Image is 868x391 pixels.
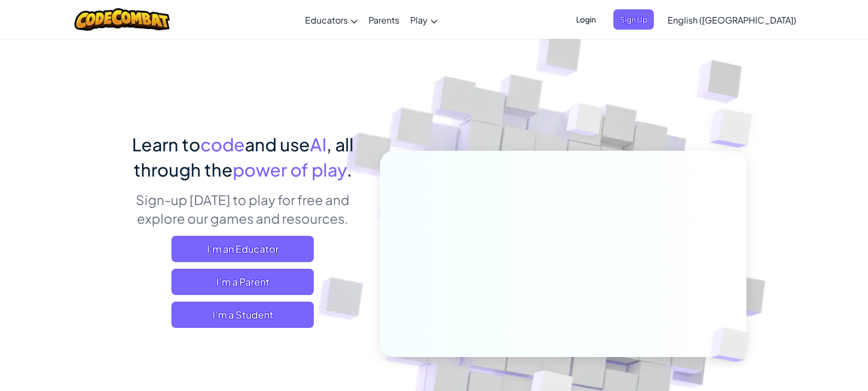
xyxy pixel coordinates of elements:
[171,269,314,295] a: I'm a Parent
[545,82,624,163] img: Overlap cubes
[245,133,310,155] span: and use
[688,82,783,175] img: Overlap cubes
[410,14,428,26] span: Play
[613,9,654,30] button: Sign Up
[310,133,326,155] span: AI
[347,158,352,180] span: .
[405,5,443,35] a: Play
[363,5,405,35] a: Parents
[233,158,347,180] span: power of play
[74,8,170,31] img: CodeCombat logo
[200,133,245,155] span: code
[305,14,348,26] span: Educators
[668,14,796,26] span: English ([GEOGRAPHIC_DATA])
[662,5,802,35] a: English ([GEOGRAPHIC_DATA])
[570,9,602,30] button: Login
[171,302,314,328] button: I'm a Student
[132,133,200,155] span: Learn to
[171,236,314,262] a: I'm an Educator
[692,305,774,385] img: Overlap cubes
[122,190,364,228] p: Sign-up [DATE] to play for free and explore our games and resources.
[300,5,363,35] a: Educators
